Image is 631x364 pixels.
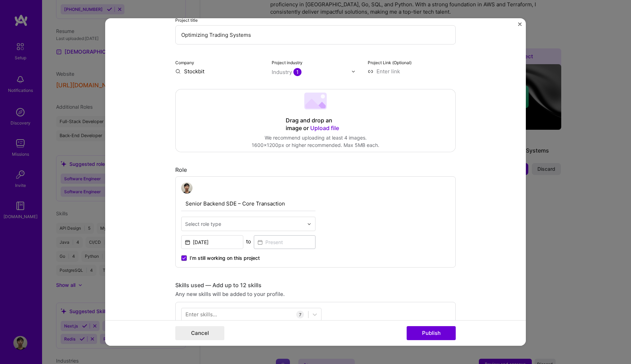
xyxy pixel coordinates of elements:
[185,220,221,228] div: Select role type
[296,311,304,318] div: 7
[307,222,311,226] img: drop icon
[246,238,251,245] div: to
[175,68,263,75] input: Enter name or website
[272,68,301,76] div: Industry
[252,134,379,141] div: We recommend uploading at least 4 images.
[518,22,522,30] button: Close
[175,166,456,174] div: Role
[293,68,301,76] span: 1
[181,196,315,211] input: Role Name
[175,326,224,340] button: Cancel
[252,141,379,149] div: 1600x1200px or higher recommended. Max 5MB each.
[254,235,316,249] input: Present
[175,60,194,65] label: Company
[351,69,355,73] img: drop icon
[190,255,260,262] span: I’m still working on this project
[407,326,456,340] button: Publish
[175,282,456,289] div: Skills used — Add up to 12 skills
[175,18,198,23] label: Project title
[368,68,456,75] input: Enter link
[181,235,243,249] input: Date
[185,311,217,318] div: Enter skills...
[286,117,345,132] div: Drag and drop an image or
[175,290,456,298] div: Any new skills will be added to your profile.
[175,89,456,152] div: Drag and drop an image or Upload fileWe recommend uploading at least 4 images.1600x1200px or high...
[175,25,456,45] input: Enter the name of the project
[368,60,412,65] label: Project Link (Optional)
[272,60,303,65] label: Project industry
[310,124,339,132] span: Upload file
